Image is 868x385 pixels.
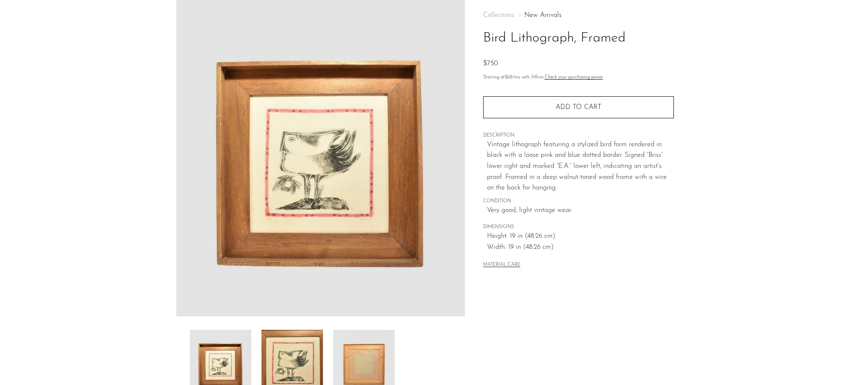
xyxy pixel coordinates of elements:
span: Add to cart [556,104,601,111]
span: $750 [483,60,498,67]
span: Very good; light vintage wear. [487,205,674,216]
span: Width: 19 in (48.26 cm) [487,242,674,253]
nav: Breadcrumbs [483,12,674,19]
span: Collections [483,12,514,19]
button: Add to cart [483,96,674,118]
span: DESCRIPTION [483,132,674,139]
p: Starting at /mo with Affirm. [483,74,674,81]
span: $68 [505,75,512,80]
a: Check your purchasing power - Learn more about Affirm Financing (opens in modal) [545,75,603,80]
h1: Bird Lithograph, Framed [483,28,674,49]
span: CONDITION [483,198,674,205]
a: New Arrivals [524,12,562,19]
p: Vintage lithograph featuring a stylized bird form rendered in black with a loose pink and blue do... [487,139,674,194]
span: DIMENSIONS [483,223,674,231]
button: MATERIAL CARE [483,262,520,268]
span: Height: 19 in (48.26 cm) [487,231,674,242]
